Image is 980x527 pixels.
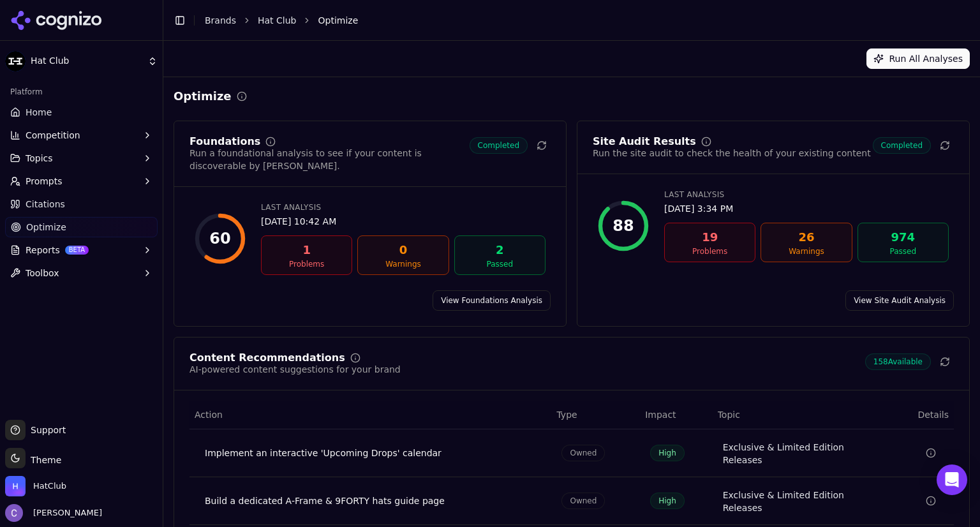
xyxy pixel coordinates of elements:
span: Toolbox [26,267,59,279]
span: Citations [26,198,65,211]
div: Last Analysis [664,189,949,200]
div: 88 [612,216,634,236]
div: Platform [5,82,158,102]
span: Completed [873,137,931,154]
span: BETA [65,246,89,255]
div: Foundations [189,137,260,147]
a: Citations [5,194,158,214]
th: Type [551,401,640,429]
th: Action [189,401,551,429]
button: Toolbox [5,263,158,283]
img: Hat Club [5,51,26,71]
div: [DATE] 3:34 PM [664,202,949,215]
button: Topics [5,148,158,168]
button: Prompts [5,171,158,191]
th: Topic [713,401,889,429]
span: 158 Available [865,353,931,370]
button: Open user button [5,504,102,522]
div: AI-powered content suggestions for your brand [189,363,401,376]
div: Problems [670,246,750,256]
a: Exclusive & Limited Edition Releases [723,441,879,466]
div: Implement an interactive 'Upcoming Drops' calendar [205,447,541,459]
span: Details [895,408,949,421]
span: Impact [645,408,676,421]
div: Passed [863,246,943,256]
div: 60 [209,228,230,249]
span: Theme [26,455,61,465]
a: Home [5,102,158,122]
h2: Optimize [174,87,232,105]
a: Exclusive & Limited Edition Releases [723,489,879,514]
div: Last Analysis [261,202,546,212]
span: Owned [561,493,605,509]
div: [DATE] 10:42 AM [261,215,546,228]
div: Warnings [363,259,443,269]
button: Run All Analyses [866,48,970,69]
span: Optimize [318,14,358,27]
a: View Site Audit Analysis [845,290,954,311]
span: [PERSON_NAME] [28,507,102,519]
button: Open organization switcher [5,476,66,496]
a: Brands [205,15,236,26]
div: Run the site audit to check the health of your existing content [593,147,871,160]
div: Build a dedicated A-Frame & 9FORTY hats guide page [205,494,541,507]
span: Completed [470,137,528,154]
span: Topics [26,152,53,165]
div: 0 [363,241,443,259]
img: Chris Hayes [5,504,23,522]
th: Impact [640,401,712,429]
button: Competition [5,125,158,145]
img: HatClub [5,476,26,496]
a: Hat Club [258,14,296,27]
a: Optimize [5,217,158,237]
div: Warnings [766,246,846,256]
div: Run a foundational analysis to see if your content is discoverable by [PERSON_NAME]. [189,147,470,172]
span: High [650,493,685,509]
span: Home [26,106,52,119]
div: 26 [766,228,846,246]
div: 974 [863,228,943,246]
span: Hat Club [31,56,142,67]
div: Open Intercom Messenger [937,464,967,495]
div: 2 [460,241,540,259]
span: Type [556,408,577,421]
div: Problems [267,259,346,269]
span: Topic [718,408,740,421]
div: 1 [267,241,346,259]
th: Details [889,401,954,429]
a: View Foundations Analysis [433,290,551,311]
span: Support [26,424,66,436]
nav: breadcrumb [205,14,944,27]
div: Content Recommendations [189,353,345,363]
div: 19 [670,228,750,246]
span: Competition [26,129,80,142]
span: Reports [26,244,60,256]
span: Action [195,408,223,421]
span: High [650,445,685,461]
div: Site Audit Results [593,137,696,147]
div: Passed [460,259,540,269]
button: ReportsBETA [5,240,158,260]
span: Optimize [26,221,66,234]
span: HatClub [33,480,66,492]
span: Prompts [26,175,63,188]
span: Owned [561,445,605,461]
